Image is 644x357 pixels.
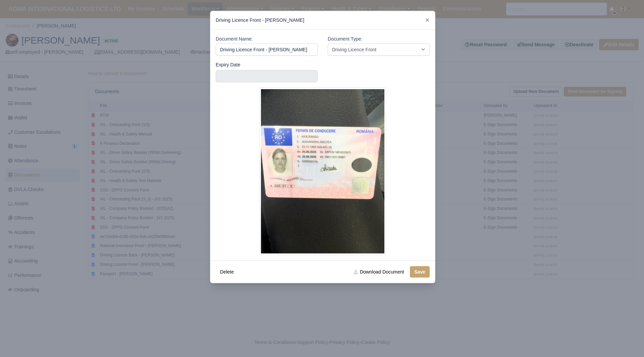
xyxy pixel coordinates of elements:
label: Document Name: [216,35,253,43]
label: Expiry Date [216,61,240,69]
a: Download Document [349,266,408,278]
button: Save [410,266,430,278]
div: Driving Licence Front - [PERSON_NAME] [210,11,435,30]
button: Delete [216,266,238,278]
label: Document Type: [328,35,362,43]
iframe: Chat Widget [523,279,644,357]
